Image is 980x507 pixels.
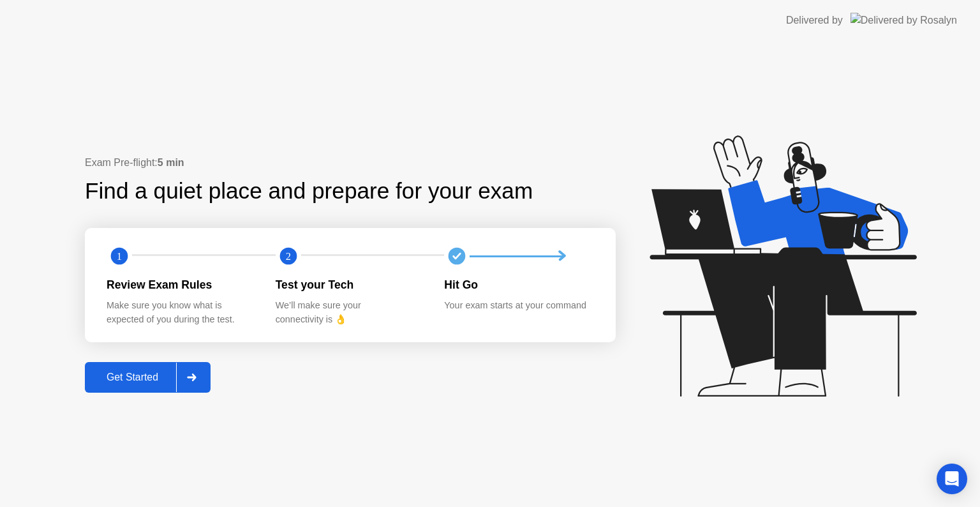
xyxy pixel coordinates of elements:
[444,299,593,313] div: Your exam starts at your command
[444,276,593,293] div: Hit Go
[850,13,957,27] img: Delivered by Rosalyn
[937,464,967,494] div: Open Intercom Messenger
[117,250,122,262] text: 1
[107,276,255,293] div: Review Exam Rules
[85,174,535,208] div: Find a quiet place and prepare for your exam
[89,372,176,383] div: Get Started
[286,250,291,262] text: 2
[85,362,211,393] button: Get Started
[786,13,843,28] div: Delivered by
[107,299,255,326] div: Make sure you know what is expected of you during the test.
[85,155,616,170] div: Exam Pre-flight:
[158,157,184,168] b: 5 min
[276,276,424,293] div: Test your Tech
[276,299,424,326] div: We’ll make sure your connectivity is 👌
